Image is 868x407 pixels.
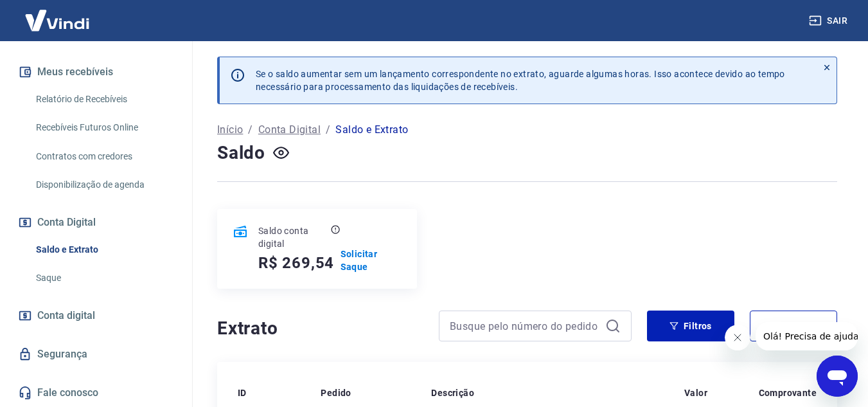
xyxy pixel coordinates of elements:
[258,122,321,138] a: Conta Digital
[31,265,177,291] a: Saque
[217,316,423,341] h4: Extrato
[15,1,99,40] img: Vindi
[217,140,265,166] h4: Saldo
[450,316,600,336] input: Busque pelo número do pedido
[31,86,177,113] a: Relatório de Recebíveis
[256,68,785,93] p: Se o saldo aumentar sem um lançamento correspondente no extrato, aguarde algumas horas. Isso acon...
[817,356,858,397] iframe: Botão para abrir a janela de mensagens
[217,122,243,138] a: Início
[335,122,408,138] p: Saldo e Extrato
[750,311,837,341] button: Exportar
[15,58,177,86] button: Meus recebíveis
[341,248,402,273] a: Solicitar Saque
[258,253,334,273] h5: R$ 269,54
[725,325,750,350] iframe: Fechar mensagem
[31,237,177,263] a: Saldo e Extrato
[431,386,474,399] p: Descrição
[31,114,177,141] a: Recebíveis Futuros Online
[31,172,177,198] a: Disponibilização de agenda
[321,386,351,399] p: Pedido
[15,208,177,237] button: Conta Digital
[756,322,858,350] iframe: Mensagem da empresa
[37,307,95,325] span: Conta digital
[759,386,817,399] p: Comprovante
[806,9,853,33] button: Sair
[258,224,328,250] p: Saldo conta digital
[647,311,734,341] button: Filtros
[326,122,330,138] p: /
[8,9,108,19] span: Olá! Precisa de ajuda?
[248,122,252,138] p: /
[31,143,177,170] a: Contratos com credores
[684,386,707,399] p: Valor
[15,379,177,407] a: Fale conosco
[238,386,247,399] p: ID
[15,340,177,368] a: Segurança
[15,302,177,330] a: Conta digital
